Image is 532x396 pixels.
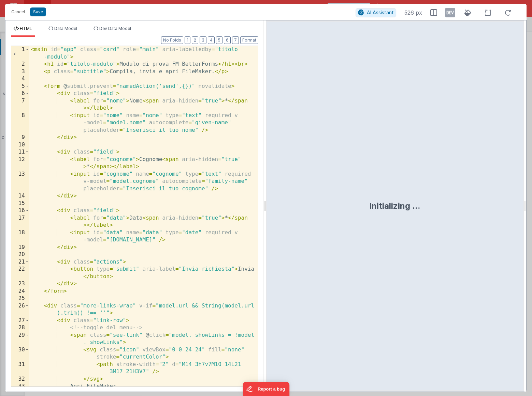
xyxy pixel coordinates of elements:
div: 23 [11,280,29,288]
div: 26 [11,302,29,317]
div: 7 [11,97,29,112]
div: 30 [11,346,29,361]
div: 13 [11,171,29,193]
div: 8 [11,112,29,134]
button: 3 [200,36,206,44]
div: 32 [11,376,29,383]
iframe: Marker.io feedback button [243,382,289,396]
div: 18 [11,229,29,244]
button: 4 [208,36,215,44]
span: Data Model [54,26,77,31]
div: 31 [11,361,29,376]
div: 4 [11,75,29,83]
div: 11 [11,148,29,156]
div: 33 [11,383,29,390]
button: 7 [232,36,239,44]
button: AI Assistant [356,8,396,17]
span: HTML [20,26,32,31]
span: 526 px [404,9,422,17]
div: 22 [11,266,29,280]
div: 14 [11,192,29,200]
div: 29 [11,332,29,346]
button: 6 [224,36,231,44]
button: Cancel [8,7,28,17]
div: 17 [11,215,29,229]
button: Save [30,7,46,16]
div: 10 [11,141,29,149]
div: 19 [11,244,29,251]
div: 16 [11,207,29,215]
div: 2 [11,61,29,68]
button: Format [240,36,258,44]
button: No Folds [161,36,183,44]
div: 15 [11,200,29,207]
div: 20 [11,251,29,258]
span: AI Assistant [367,10,394,15]
div: 28 [11,324,29,332]
div: Initializing ... [369,201,420,211]
div: 1 [11,46,29,61]
span: Dev Data Model [99,26,131,31]
div: 9 [11,134,29,141]
div: 6 [11,90,29,97]
div: 24 [11,288,29,295]
div: 12 [11,156,29,171]
button: 2 [192,36,198,44]
div: 25 [11,295,29,302]
div: 27 [11,317,29,324]
div: 21 [11,258,29,266]
div: 3 [11,68,29,76]
div: 5 [11,83,29,90]
button: 5 [216,36,222,44]
button: 1 [185,36,190,44]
